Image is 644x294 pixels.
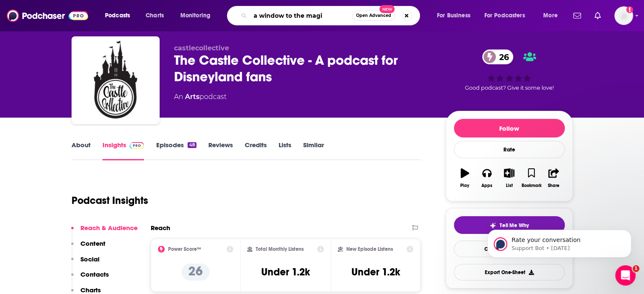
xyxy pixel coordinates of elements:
span: New [379,5,395,13]
p: Social [80,255,100,263]
button: List [498,163,520,193]
button: Play [454,163,476,193]
p: Reach & Audience [80,224,138,232]
button: Follow [454,119,565,137]
span: For Podcasters [484,10,525,22]
img: The Castle Collective - A podcast for Disneyland fans [73,38,158,123]
div: Search podcasts, credits, & more... [235,6,428,25]
div: Share [548,183,559,188]
button: Show profile menu [614,6,633,25]
p: Contacts [80,270,109,278]
span: Monitoring [180,10,210,22]
div: Rate [454,141,565,158]
button: open menu [431,9,481,22]
a: InsightsPodchaser Pro [102,141,144,160]
p: Content [80,239,105,247]
a: Show notifications dropdown [591,8,604,23]
button: open menu [479,9,537,22]
button: open menu [174,9,221,22]
h3: Under 1.2k [351,266,400,278]
h2: Power Score™ [168,246,201,252]
div: Play [460,183,469,188]
span: Open Advanced [356,14,391,18]
h3: Under 1.2k [261,266,310,278]
svg: Add a profile image [626,6,633,13]
button: open menu [99,9,141,22]
p: 26 [182,264,210,280]
span: Podcasts [105,10,130,22]
button: Open AdvancedNew [352,11,395,21]
a: Contact This Podcast [454,241,565,257]
span: castlecollective [174,44,229,52]
a: Reviews [208,141,233,160]
iframe: Intercom live chat [615,265,636,286]
h2: Total Monthly Listens [256,246,304,252]
a: Similar [303,141,324,160]
button: tell me why sparkleTell Me Why [454,216,565,234]
button: Export One-Sheet [454,264,565,280]
button: Social [71,255,100,271]
span: For Business [437,10,470,22]
button: Content [71,239,105,255]
div: List [506,183,513,188]
a: About [72,141,91,160]
div: Apps [481,183,492,188]
h2: New Episode Listens [346,246,393,252]
a: Lists [279,141,291,160]
button: Share [542,163,564,193]
a: Credits [245,141,267,160]
div: An podcast [174,92,227,102]
span: Good podcast? Give it some love! [465,85,554,91]
p: Charts [80,286,101,294]
a: Charts [140,9,169,22]
button: Apps [476,163,498,193]
button: Bookmark [520,163,542,193]
h1: Podcast Insights [72,194,148,207]
a: 26 [482,49,513,64]
img: User Profile [614,6,633,25]
h2: Reach [151,224,170,232]
div: 48 [188,142,196,148]
a: Arts [185,93,199,101]
input: Search podcasts, credits, & more... [250,9,352,22]
a: Episodes48 [156,141,196,160]
span: Logged in as N0elleB7 [614,6,633,25]
span: Charts [146,10,164,22]
img: Podchaser Pro [130,142,144,149]
span: More [543,10,558,22]
iframe: Intercom notifications message [475,212,644,271]
button: Reach & Audience [71,224,138,239]
img: Podchaser - Follow, Share and Rate Podcasts [7,8,88,24]
a: Show notifications dropdown [570,8,584,23]
button: Contacts [71,270,109,286]
span: 1 [633,265,639,272]
div: Bookmark [521,183,541,188]
span: 26 [491,49,513,64]
div: 26Good podcast? Give it some love! [446,44,573,96]
button: open menu [537,9,568,22]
